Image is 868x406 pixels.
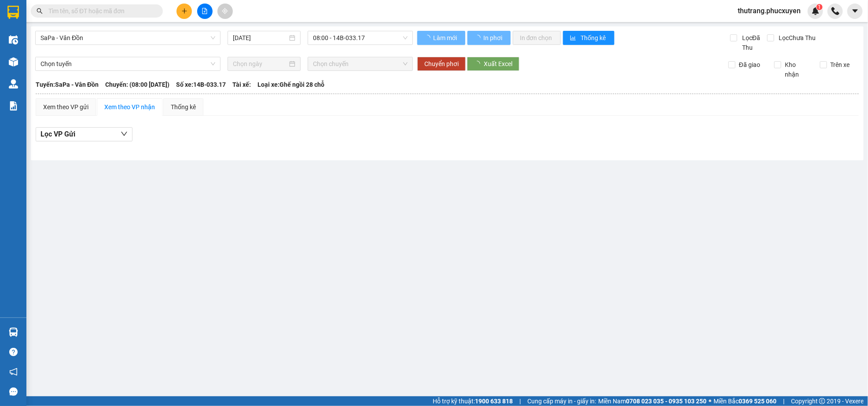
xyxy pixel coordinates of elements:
[831,7,839,15] img: phone-icon
[563,31,614,45] button: bar-chartThống kê
[121,130,128,137] span: down
[105,80,169,89] span: Chuyến: (08:00 [DATE])
[783,396,784,406] span: |
[527,396,596,406] span: Cung cấp máy in - giấy in:
[570,35,577,42] span: bar-chart
[233,33,287,43] input: 12/10/2025
[424,35,432,41] span: loading
[513,31,561,45] button: In đơn chọn
[43,102,88,112] div: Xem theo VP gửi
[313,31,408,44] span: 08:00 - 14B-033.17
[776,33,817,43] span: Lọc Chưa Thu
[171,102,196,112] div: Thống kê
[202,8,208,14] span: file-add
[781,60,813,79] span: Kho nhận
[177,4,192,19] button: plus
[851,7,859,15] span: caret-down
[433,396,513,406] span: Hỗ trợ kỹ thuật:
[36,81,99,88] b: Tuyến: SaPa - Vân Đồn
[9,57,18,66] img: warehouse-icon
[40,57,215,70] span: Chọn tuyến
[812,7,820,15] img: icon-new-feature
[847,4,863,19] button: caret-down
[37,8,43,14] span: search
[581,33,607,43] span: Thống kê
[36,127,132,141] button: Lọc VP Gửi
[739,398,776,405] strong: 0369 525 060
[475,398,513,405] strong: 1900 633 818
[9,35,18,44] img: warehouse-icon
[222,8,228,14] span: aim
[709,399,711,403] span: ⚪️
[626,398,706,405] strong: 0708 023 035 - 0935 103 250
[176,80,226,89] span: Số xe: 14B-033.17
[739,33,767,52] span: Lọc Đã Thu
[817,4,823,10] sup: 1
[9,368,18,376] span: notification
[233,59,287,69] input: Chọn ngày
[467,31,511,45] button: In phơi
[474,35,482,41] span: loading
[48,6,152,16] input: Tìm tên, số ĐT hoặc mã đơn
[736,60,764,70] span: Đã giao
[519,396,521,406] span: |
[232,80,251,89] span: Tài xế:
[257,80,324,89] span: Loại xe: Ghế ngồi 28 chỗ
[313,57,408,70] span: Chọn chuyến
[9,348,18,356] span: question-circle
[483,33,504,43] span: In phơi
[181,8,188,14] span: plus
[417,57,466,71] button: Chuyển phơi
[818,4,821,10] span: 1
[731,5,808,16] span: thutrang.phucxuyen
[417,31,465,45] button: Làm mới
[827,60,853,70] span: Trên xe
[598,396,706,406] span: Miền Nam
[819,398,825,404] span: copyright
[9,79,18,89] img: warehouse-icon
[104,102,155,112] div: Xem theo VP nhận
[433,33,458,43] span: Làm mới
[197,4,213,19] button: file-add
[40,129,75,140] span: Lọc VP Gửi
[467,57,519,71] button: Xuất Excel
[714,396,776,406] span: Miền Bắc
[9,388,18,396] span: message
[40,31,215,44] span: SaPa - Vân Đồn
[217,4,233,19] button: aim
[9,101,18,111] img: solution-icon
[9,328,18,337] img: warehouse-icon
[7,6,19,19] img: logo-vxr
